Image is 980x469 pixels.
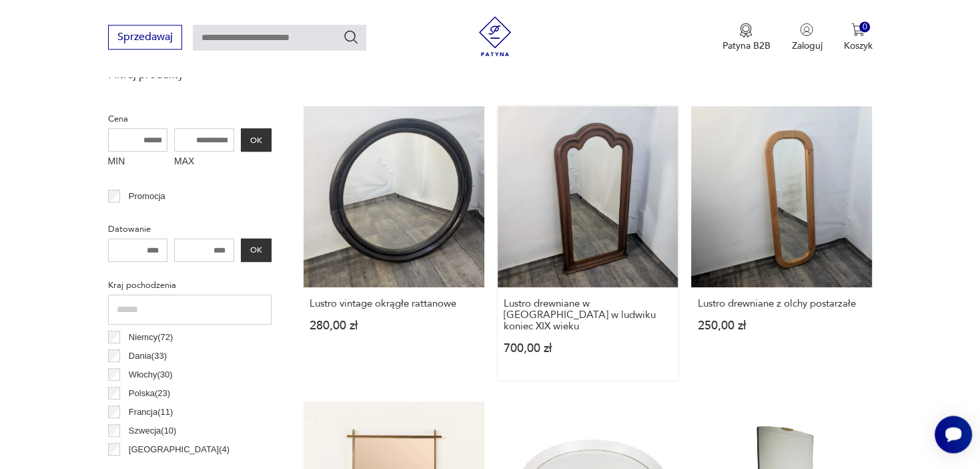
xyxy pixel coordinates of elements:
[129,442,229,457] p: [GEOGRAPHIC_DATA] ( 4 )
[791,23,822,52] button: Zaloguj
[935,416,972,453] iframe: Smartsupp widget button
[304,106,484,380] a: Lustro vintage okrągłe rattanoweLustro vintage okrągłe rattanowe280,00 zł
[129,424,177,438] p: Szwecja ( 10 )
[129,386,170,401] p: Polska ( 23 )
[129,189,165,204] p: Promocja
[310,320,478,331] p: 280,00 zł
[697,320,866,331] p: 250,00 zł
[739,23,753,37] img: Ikona medalu
[129,405,173,420] p: Francja ( 11 )
[129,330,173,345] p: Niemcy ( 72 )
[475,16,515,56] img: Patyna - sklep z meblami i dekoracjami vintage
[310,298,478,309] h3: Lustro vintage okrągłe rattanowe
[691,106,872,380] a: Lustro drewniane z olchy postarzałeLustro drewniane z olchy postarzałe250,00 zł
[791,39,822,52] p: Zaloguj
[697,298,866,309] h3: Lustro drewniane z olchy postarzałe
[859,21,871,33] div: 0
[174,152,234,173] label: MAX
[722,39,770,52] p: Patyna B2B
[851,23,865,36] img: Ikona koszyka
[241,128,272,152] button: OK
[843,23,872,52] button: 0Koszyk
[129,367,173,382] p: Włochy ( 30 )
[504,298,672,332] h3: Lustro drewniane w [GEOGRAPHIC_DATA] w ludwiku koniec XIX wieku
[504,343,672,354] p: 700,00 zł
[129,349,167,363] p: Dania ( 33 )
[843,39,872,52] p: Koszyk
[241,239,272,262] button: OK
[800,23,813,36] img: Ikonka użytkownika
[722,23,770,52] button: Patyna B2B
[108,112,272,126] p: Cena
[108,33,182,43] a: Sprzedawaj
[108,278,272,293] p: Kraj pochodzenia
[498,106,678,380] a: Lustro drewniane w mahoniu w ludwiku koniec XIX wiekuLustro drewniane w [GEOGRAPHIC_DATA] w ludwi...
[108,25,182,49] button: Sprzedawaj
[108,222,272,237] p: Datowanie
[722,23,770,52] a: Ikona medaluPatyna B2B
[343,29,359,45] button: Szukaj
[108,152,168,173] label: MIN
